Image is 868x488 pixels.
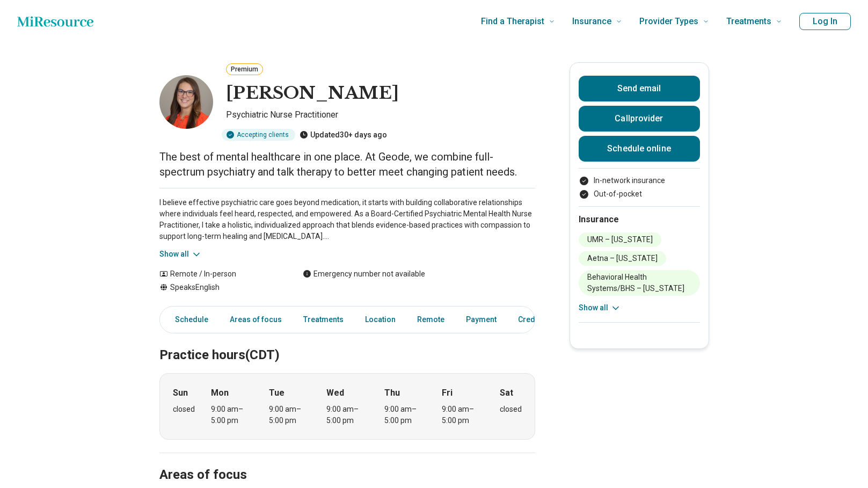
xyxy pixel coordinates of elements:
h2: Insurance [579,213,700,226]
div: 9:00 am – 5:00 pm [384,404,426,426]
div: closed [173,404,195,415]
button: Send email [579,76,700,101]
a: Remote [411,309,451,331]
p: Psychiatric Nurse Practitioner [226,108,535,125]
button: Premium [226,63,263,75]
div: 9:00 am – 5:00 pm [442,404,483,426]
a: Credentials [512,309,565,331]
button: Log In [799,13,851,30]
strong: Fri [442,387,453,399]
a: Location [359,309,402,331]
span: Provider Types [639,14,698,29]
button: Callprovider [579,106,700,132]
h1: [PERSON_NAME] [226,82,399,105]
a: Schedule [162,309,215,331]
a: Payment [459,309,503,331]
h2: Areas of focus [159,440,535,484]
ul: Payment options [579,175,700,200]
div: When does the program meet? [159,373,535,440]
li: In-network insurance [579,175,700,186]
a: Areas of focus [223,309,288,331]
div: 9:00 am – 5:00 pm [269,404,310,426]
strong: Thu [384,387,400,399]
li: Out-of-pocket [579,188,700,200]
div: closed [500,404,522,415]
p: I believe effective psychiatric care goes beyond medication, it starts with building collaborativ... [159,197,535,242]
button: Show all [579,302,621,314]
strong: Mon [211,387,229,399]
a: Treatments [297,309,350,331]
strong: Tue [269,387,285,399]
strong: Sat [500,387,513,399]
strong: Wed [326,387,344,399]
h2: Practice hours (CDT) [159,321,535,365]
div: 9:00 am – 5:00 pm [326,404,368,426]
a: Home page [17,11,93,32]
strong: Sun [173,387,188,399]
div: Updated 30+ days ago [300,129,387,141]
p: The best of mental healthcare in one place. At Geode, we combine full-spectrum psychiatry and tal... [159,149,535,179]
button: Show all [159,249,202,260]
div: Accepting clients [222,129,295,141]
span: Insurance [572,14,611,29]
div: Remote / In-person [159,268,281,280]
div: Emergency number not available [303,268,425,280]
li: Behavioral Health Systems/BHS – [US_STATE] [579,270,700,296]
a: Schedule online [579,136,700,162]
img: Carla Weismantel, Psychiatric Nurse Practitioner [159,75,213,129]
li: UMR – [US_STATE] [579,232,661,247]
span: Find a Therapist [481,14,544,29]
li: Aetna – [US_STATE] [579,251,666,266]
span: Treatments [726,14,771,29]
div: 9:00 am – 5:00 pm [211,404,252,426]
div: Speaks English [159,282,281,293]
